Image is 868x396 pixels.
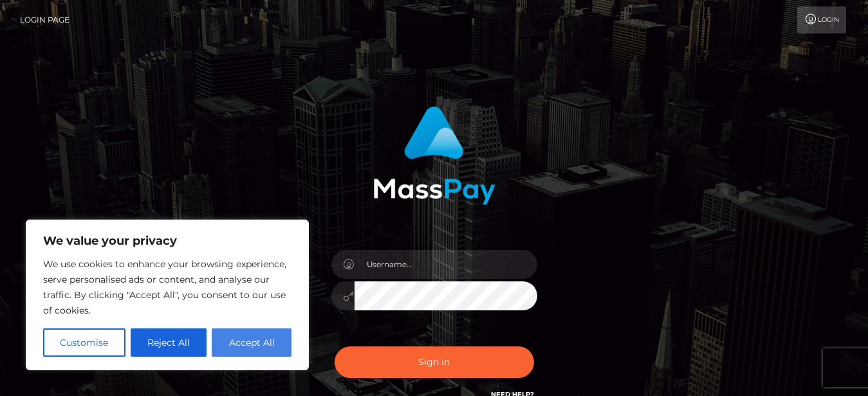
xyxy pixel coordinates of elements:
[43,256,291,318] p: We use cookies to enhance your browsing experience, serve personalised ads or content, and analys...
[26,220,309,370] div: We value your privacy
[355,250,537,279] input: Username...
[335,346,534,378] button: Sign in
[797,6,846,33] a: Login
[131,328,207,357] button: Reject All
[43,233,291,249] p: We value your privacy
[43,328,125,357] button: Customise
[373,106,495,205] img: MassPay Login
[212,328,291,357] button: Accept All
[20,6,69,33] a: Login Page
